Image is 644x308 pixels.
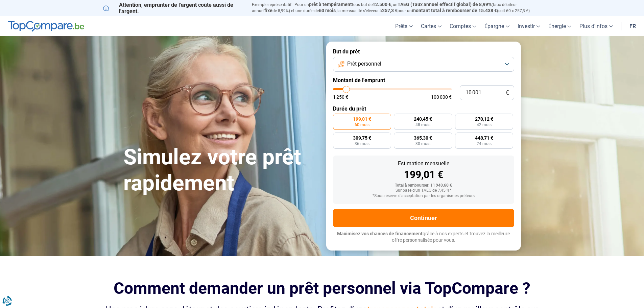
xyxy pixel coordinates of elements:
[333,105,514,112] label: Durée du prêt
[373,2,391,7] span: 12.500 €
[319,8,336,13] span: 60 mois
[264,8,272,13] span: fixe
[625,16,640,36] a: fr
[337,231,423,236] span: Maximisez vos chances de financement
[398,2,492,7] span: TAEG (Taux annuel effectif global) de 8,99%
[414,117,432,121] span: 240,45 €
[8,21,84,32] img: TopCompare
[333,231,514,244] p: grâce à nos experts et trouvez la meilleure offre personnalisée pour vous.
[575,16,617,36] a: Plus d'infos
[477,123,492,127] span: 42 mois
[103,279,541,298] h2: Comment demander un prêt personnel via TopCompare ?
[414,136,432,140] span: 365,30 €
[333,57,514,72] button: Prêt personnel
[338,161,509,166] div: Estimation mensuelle
[412,8,497,13] span: montant total à rembourser de 15.438 €
[477,142,492,146] span: 24 mois
[333,95,348,99] span: 1 250 €
[353,136,371,140] span: 309,75 €
[309,2,352,7] span: prêt à tempérament
[338,188,509,193] div: Sur base d'un TAEG de 7,45 %*
[333,209,514,227] button: Continuer
[415,142,430,146] span: 30 mois
[544,16,575,36] a: Énergie
[475,117,493,121] span: 270,12 €
[506,90,509,96] span: €
[333,48,514,55] label: But du prêt
[514,16,544,36] a: Investir
[252,2,541,14] p: Exemple représentatif : Pour un tous but de , un (taux débiteur annuel de 8,99%) et une durée de ...
[353,117,371,121] span: 199,01 €
[382,8,398,13] span: 257,3 €
[480,16,514,36] a: Épargne
[123,144,318,196] h1: Simulez votre prêt rapidement
[391,16,417,36] a: Prêts
[355,142,369,146] span: 36 mois
[338,170,509,180] div: 199,01 €
[338,183,509,188] div: Total à rembourser: 11 940,60 €
[103,2,244,15] p: Attention, emprunter de l'argent coûte aussi de l'argent.
[338,194,509,198] div: *Sous réserve d'acceptation par les organismes prêteurs
[355,123,369,127] span: 60 mois
[475,136,493,140] span: 448,71 €
[347,60,381,68] span: Prêt personnel
[415,123,430,127] span: 48 mois
[431,95,452,99] span: 100 000 €
[446,16,480,36] a: Comptes
[417,16,446,36] a: Cartes
[333,77,514,84] label: Montant de l'emprunt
